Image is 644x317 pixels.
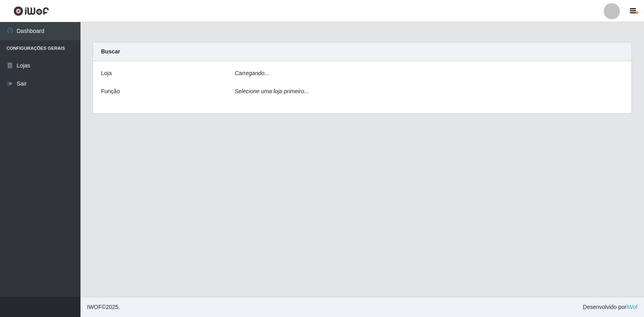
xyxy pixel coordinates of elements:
[583,303,638,311] span: Desenvolvido por
[235,70,269,76] i: Carregando...
[101,69,111,78] label: Loja
[13,6,49,16] img: CoreUI Logo
[626,304,638,310] a: iWof
[87,304,102,310] span: IWOF
[87,303,120,311] span: © 2025 .
[235,88,309,94] i: Selecione uma loja primeiro...
[101,48,120,55] strong: Buscar
[101,87,120,96] label: Função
